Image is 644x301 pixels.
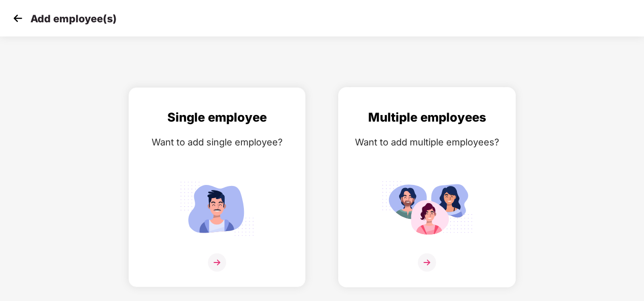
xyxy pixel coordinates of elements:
[30,13,117,25] p: Add employee(s)
[349,108,505,127] div: Multiple employees
[381,177,473,240] img: svg+xml;base64,PHN2ZyB4bWxucz0iaHR0cDovL3d3dy53My5vcmcvMjAwMC9zdmciIGlkPSJNdWx0aXBsZV9lbXBsb3llZS...
[171,177,263,240] img: svg+xml;base64,PHN2ZyB4bWxucz0iaHR0cDovL3d3dy53My5vcmcvMjAwMC9zdmciIGlkPSJTaW5nbGVfZW1wbG95ZWUiIH...
[208,253,226,272] img: svg+xml;base64,PHN2ZyB4bWxucz0iaHR0cDovL3d3dy53My5vcmcvMjAwMC9zdmciIHdpZHRoPSIzNiIgaGVpZ2h0PSIzNi...
[139,108,295,127] div: Single employee
[10,11,25,26] img: svg+xml;base64,PHN2ZyB4bWxucz0iaHR0cDovL3d3dy53My5vcmcvMjAwMC9zdmciIHdpZHRoPSIzMCIgaGVpZ2h0PSIzMC...
[418,253,436,272] img: svg+xml;base64,PHN2ZyB4bWxucz0iaHR0cDovL3d3dy53My5vcmcvMjAwMC9zdmciIHdpZHRoPSIzNiIgaGVpZ2h0PSIzNi...
[139,135,295,149] div: Want to add single employee?
[349,135,505,149] div: Want to add multiple employees?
